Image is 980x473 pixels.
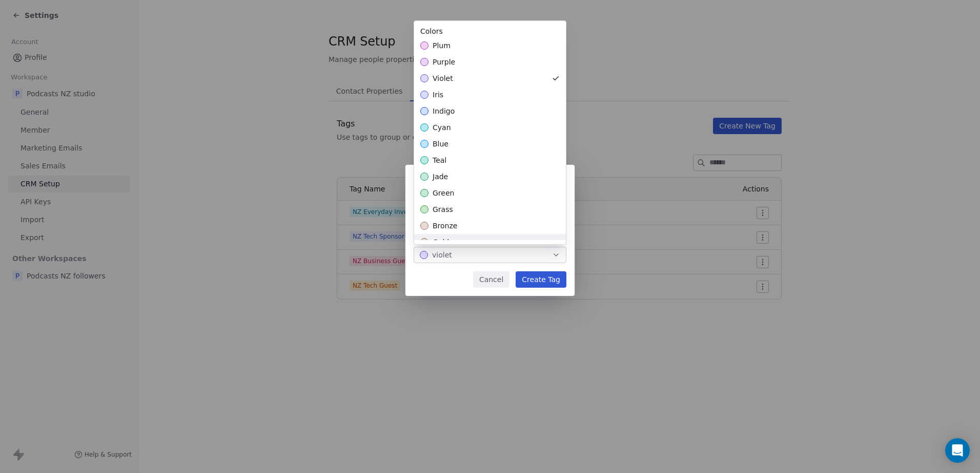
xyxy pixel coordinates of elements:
[433,122,451,133] span: cyan
[433,237,449,247] span: gold
[433,57,455,67] span: purple
[433,90,443,100] span: iris
[433,221,457,231] span: bronze
[433,106,455,116] span: indigo
[433,139,448,149] span: blue
[433,171,448,182] span: jade
[433,40,451,51] span: plum
[433,204,453,214] span: grass
[433,188,454,198] span: green
[420,27,443,35] span: Colors
[433,73,453,83] span: violet
[433,155,446,165] span: teal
